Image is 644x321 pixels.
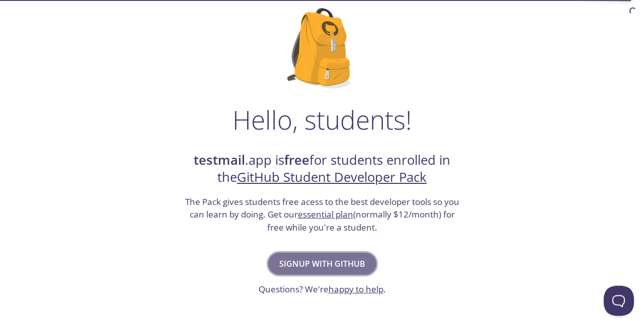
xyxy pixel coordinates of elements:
a: essential plan [298,208,353,220]
h1: Hello, students! [232,104,412,135]
h3: The Pack gives students free acess to the best developer tools so you can learn by doing. Get our... [184,195,460,234]
strong: testmail [194,151,245,169]
iframe: Help Scout Beacon - Open [604,286,634,316]
h2: .app is for students enrolled in the [184,152,460,186]
a: GitHub Student Developer Pack [237,168,427,186]
span: Signup with GitHub [279,257,365,271]
strong: free [284,151,309,169]
img: github-student-backpack.png [287,8,357,88]
button: Signup with GitHub [268,253,376,275]
h3: Questions? We're . [259,283,386,296]
a: happy to help [329,283,383,295]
